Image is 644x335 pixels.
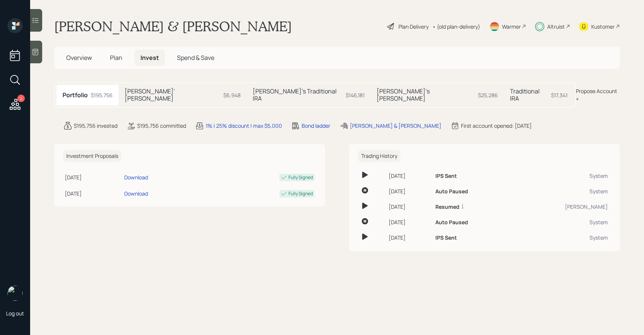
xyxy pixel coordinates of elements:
div: [DATE] [389,172,429,180]
div: • (old plan-delivery) [432,23,480,31]
div: Plan Delivery [398,23,429,31]
h6: Resumed [435,204,459,210]
div: Kustomer [591,23,615,31]
div: Fully Signed [288,174,313,181]
h6: Trading History [358,150,400,162]
div: Download [124,173,148,181]
h5: [PERSON_NAME]'s [PERSON_NAME] [377,88,475,102]
div: System [514,218,608,226]
h6: Auto Paused [435,219,468,226]
div: System [514,172,608,180]
span: Spend & Save [177,54,214,62]
div: System [514,234,608,242]
div: Propose Account + [576,87,620,103]
span: Plan [110,54,122,62]
div: [DATE] [65,190,121,197]
div: $195,756 [91,91,113,99]
div: Fully Signed [288,190,313,197]
div: [DATE] [65,173,121,181]
div: [DATE] [389,203,429,211]
div: [DATE] [389,234,429,242]
div: [DATE] [389,218,429,226]
h5: [PERSON_NAME]'s Traditional IRA [253,88,343,102]
div: $6,948 [223,91,241,99]
span: Overview [66,54,92,62]
div: $17,341 [551,91,568,99]
div: First account opened: [DATE] [461,122,532,130]
img: sami-boghos-headshot.png [8,286,23,301]
div: Download [124,190,148,197]
h5: Traditional IRA [510,88,548,102]
div: Altruist [547,23,565,31]
div: [DATE] [389,187,429,195]
div: Log out [6,310,24,317]
div: 2 [17,95,25,102]
h1: [PERSON_NAME] & [PERSON_NAME] [54,18,292,35]
div: [PERSON_NAME] & [PERSON_NAME] [350,122,441,130]
h5: [PERSON_NAME]' [PERSON_NAME] [125,88,220,102]
h6: IPS Sent [435,173,457,179]
div: Warmer [502,23,521,31]
div: System [514,187,608,195]
div: $146,181 [346,91,365,99]
div: [PERSON_NAME] [514,203,608,211]
div: Bond ladder [302,122,330,130]
div: $25,286 [478,91,498,99]
div: $195,756 invested [74,122,118,130]
div: 1% | 25% discount | max $5,000 [206,122,282,130]
h6: IPS Sent [435,235,457,241]
h6: Investment Proposals [63,150,121,162]
h5: Portfolio [63,92,88,99]
span: Invest [140,54,159,62]
h6: Auto Paused [435,188,468,195]
div: $195,756 committed [137,122,186,130]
